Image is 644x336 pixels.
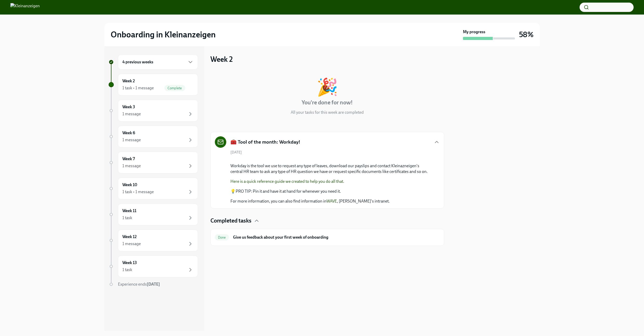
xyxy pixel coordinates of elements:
span: [DATE] [230,150,242,155]
div: 1 task • 1 message [122,85,154,91]
h6: Week 3 [122,104,135,110]
a: Week 131 task [109,256,198,277]
h6: Week 13 [122,260,137,266]
h6: 4 previous weeks [122,59,153,65]
h2: Onboarding in Kleinanzeigen [111,29,216,40]
p: Workday is the tool we use to request any type of leaves, download our payslips and contact Klein... [230,163,431,174]
p: For more information, you can also find information in , [PERSON_NAME]'s intranet. [230,198,431,204]
a: Week 31 message [109,100,198,122]
a: Week 21 task • 1 messageComplete [109,74,198,96]
h3: 58% [519,30,534,39]
a: DoneGive us feedback about your first week of onboarding [215,233,440,241]
div: 1 message [122,241,141,247]
h6: Week 11 [122,208,136,214]
a: Week 61 message [109,126,198,147]
strong: My progress [463,29,485,35]
a: Week 111 task [109,204,198,225]
h6: Give us feedback about your first week of onboarding [233,234,440,240]
h5: 🧰 Tool of the month: Workday! [230,139,300,145]
h6: Week 7 [122,156,135,162]
a: Week 121 message [109,230,198,251]
h4: Completed tasks [210,217,251,225]
span: Complete [164,86,185,90]
div: 1 task [122,215,132,221]
div: 🎉 [317,78,338,96]
a: Week 101 task • 1 message [109,178,198,199]
div: 1 message [122,111,141,117]
div: Completed tasks [210,217,444,225]
h4: You're done for now! [302,99,353,106]
div: 4 previous weeks [118,55,198,70]
h6: Week 12 [122,234,137,240]
h6: Week 6 [122,130,135,136]
p: All your tasks for this week are completed [291,110,364,115]
div: 1 message [122,137,141,143]
p: 💡PRO TIP: Pin it and have it at hand for whenever you need it. [230,189,431,194]
h3: Week 2 [210,55,233,64]
h6: Week 10 [122,182,137,188]
span: Experience ends [118,282,160,287]
a: WAVE [327,199,337,204]
span: Done [215,236,229,239]
div: 1 message [122,163,141,169]
a: Week 71 message [109,152,198,173]
a: Here is a quick reference guide we created to help you do all that. [230,179,344,184]
div: 1 task [122,267,132,273]
img: Kleinanzeigen [10,3,40,11]
div: 1 task • 1 message [122,189,154,195]
h6: Week 2 [122,78,135,84]
strong: [DATE] [147,282,160,287]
